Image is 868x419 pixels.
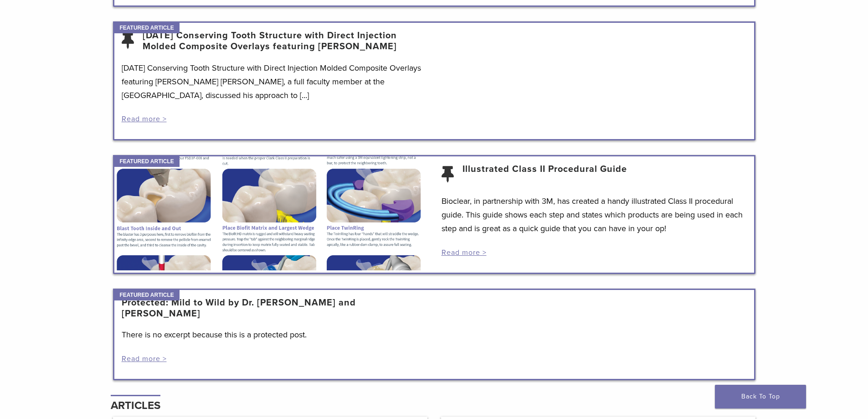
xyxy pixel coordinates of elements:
[442,248,487,257] a: Read more >
[122,354,167,363] a: Read more >
[122,328,427,341] p: There is no excerpt because this is a protected post.
[462,164,627,186] a: Illustrated Class II Procedural Guide
[442,194,747,235] p: Bioclear, in partnership with 3M, has created a handy illustrated Class II procedural guide. This...
[143,30,427,52] a: [DATE] Conserving Tooth Structure with Direct Injection Molded Composite Overlays featuring [PERS...
[715,385,806,409] a: Back To Top
[111,395,160,417] h4: Articles
[122,297,427,319] a: Protected: Mild to Wild by Dr. [PERSON_NAME] and [PERSON_NAME]
[122,61,427,102] p: [DATE] Conserving Tooth Structure with Direct Injection Molded Composite Overlays featuring [PERS...
[122,114,167,124] a: Read more >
